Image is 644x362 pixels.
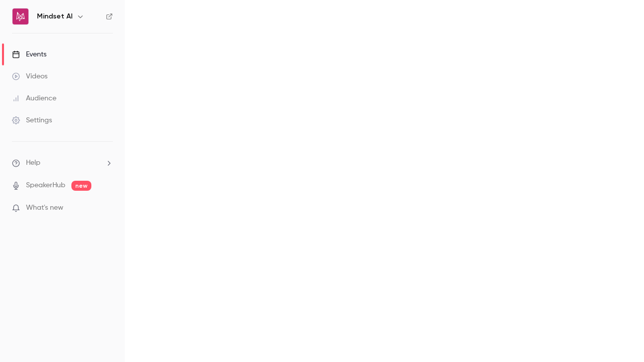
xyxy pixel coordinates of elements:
[12,71,47,81] div: Videos
[12,8,28,24] img: Mindset AI
[26,203,63,213] span: What's new
[26,180,65,191] a: SpeakerHub
[12,115,52,125] div: Settings
[71,181,91,191] span: new
[12,93,56,103] div: Audience
[12,49,46,59] div: Events
[26,158,40,168] span: Help
[12,158,113,168] li: help-dropdown-opener
[37,11,72,21] h6: Mindset AI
